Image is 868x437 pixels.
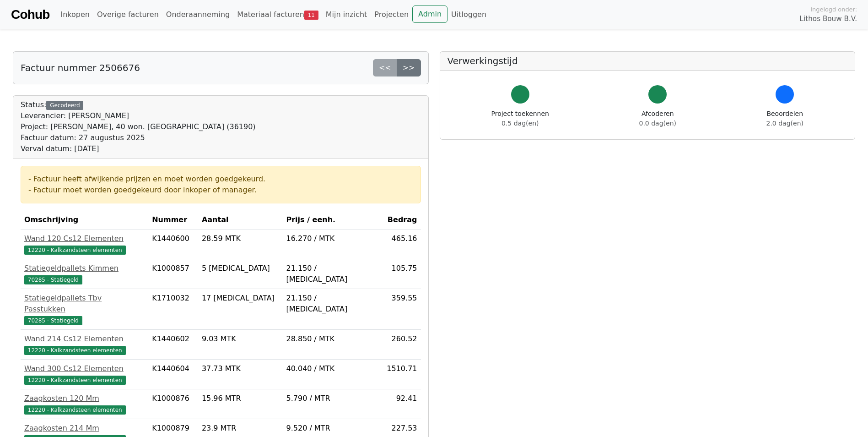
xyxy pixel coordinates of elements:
div: Leverancier: [PERSON_NAME] [21,110,256,121]
a: Statiegeldpallets Tbv Passtukken70285 - Statiegeld [24,293,145,326]
span: Ingelogd onder: [810,5,857,14]
div: Factuur datum: 27 augustus 2025 [21,132,256,143]
h5: Factuur nummer 2506676 [21,62,140,73]
td: K1440604 [148,360,198,389]
span: 12220 - Kalkzandsteen elementen [24,246,126,255]
a: Wand 120 Cs12 Elementen12220 - Kalkzandsteen elementen [24,233,145,255]
div: 21.150 / [MEDICAL_DATA] [286,293,380,315]
td: 1510.71 [383,360,421,389]
th: Bedrag [383,211,421,229]
div: Beoordelen [766,109,803,128]
div: Gecodeerd [46,101,83,110]
td: K1440600 [148,229,198,259]
a: Admin [412,5,447,23]
div: Zaagkosten 214 Mm [24,423,145,434]
div: Wand 120 Cs12 Elementen [24,233,145,244]
span: 12220 - Kalkzandsteen elementen [24,346,126,355]
td: 260.52 [383,330,421,360]
div: 9.520 / MTR [286,423,380,434]
span: 70285 - Statiegeld [24,316,82,325]
div: Verval datum: [DATE] [21,143,256,154]
span: 12220 - Kalkzandsteen elementen [24,376,126,385]
div: 5.790 / MTR [286,393,380,404]
div: Status: [21,99,256,154]
td: 359.55 [383,289,421,330]
td: K1710032 [148,289,198,330]
div: Project toekennen [491,109,549,128]
span: 2.0 dag(en) [766,120,803,127]
div: 23.9 MTR [202,423,279,434]
a: >> [397,59,421,76]
div: 15.96 MTR [202,393,279,404]
div: Project: [PERSON_NAME], 40 won. [GEOGRAPHIC_DATA] (36190) [21,121,256,132]
td: K1000876 [148,389,198,419]
div: 28.59 MTK [202,233,279,244]
a: Overige facturen [93,5,162,24]
td: K1440602 [148,330,198,360]
th: Omschrijving [21,211,148,229]
div: Statiegeldpallets Tbv Passtukken [24,293,145,315]
div: Wand 214 Cs12 Elementen [24,333,145,344]
a: Projecten [371,5,412,24]
div: Wand 300 Cs12 Elementen [24,363,145,374]
th: Aantal [198,211,283,229]
div: Statiegeldpallets Kimmen [24,263,145,274]
a: Wand 300 Cs12 Elementen12220 - Kalkzandsteen elementen [24,363,145,385]
span: Lithos Bouw B.V. [800,14,857,24]
div: 37.73 MTK [202,363,279,374]
a: Wand 214 Cs12 Elementen12220 - Kalkzandsteen elementen [24,333,145,355]
a: Statiegeldpallets Kimmen70285 - Statiegeld [24,263,145,285]
span: 70285 - Statiegeld [24,275,82,284]
h5: Verwerkingstijd [447,55,848,66]
a: Inkopen [57,5,93,24]
td: 92.41 [383,389,421,419]
div: Afcoderen [639,109,676,128]
td: K1000857 [148,259,198,289]
div: 9.03 MTK [202,333,279,344]
a: Uitloggen [447,5,490,24]
span: 0.0 dag(en) [639,120,676,127]
th: Nummer [148,211,198,229]
a: Zaagkosten 120 Mm12220 - Kalkzandsteen elementen [24,393,145,415]
th: Prijs / eenh. [283,211,383,229]
span: 12220 - Kalkzandsteen elementen [24,405,126,415]
td: 465.16 [383,229,421,259]
span: 0.5 dag(en) [501,120,539,127]
a: Mijn inzicht [322,5,371,24]
div: 17 [MEDICAL_DATA] [202,293,279,304]
div: - Factuur moet worden goedgekeurd door inkoper of manager. [28,185,413,196]
a: Onderaanneming [162,5,233,24]
div: 40.040 / MTK [286,363,380,374]
a: Materiaal facturen11 [233,5,322,24]
div: 5 [MEDICAL_DATA] [202,263,279,274]
div: 16.270 / MTK [286,233,380,244]
a: Cohub [11,4,49,26]
td: 105.75 [383,259,421,289]
div: Zaagkosten 120 Mm [24,393,145,404]
div: 28.850 / MTK [286,333,380,344]
div: - Factuur heeft afwijkende prijzen en moet worden goedgekeurd. [28,174,413,185]
div: 21.150 / [MEDICAL_DATA] [286,263,380,285]
span: 11 [304,11,318,20]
